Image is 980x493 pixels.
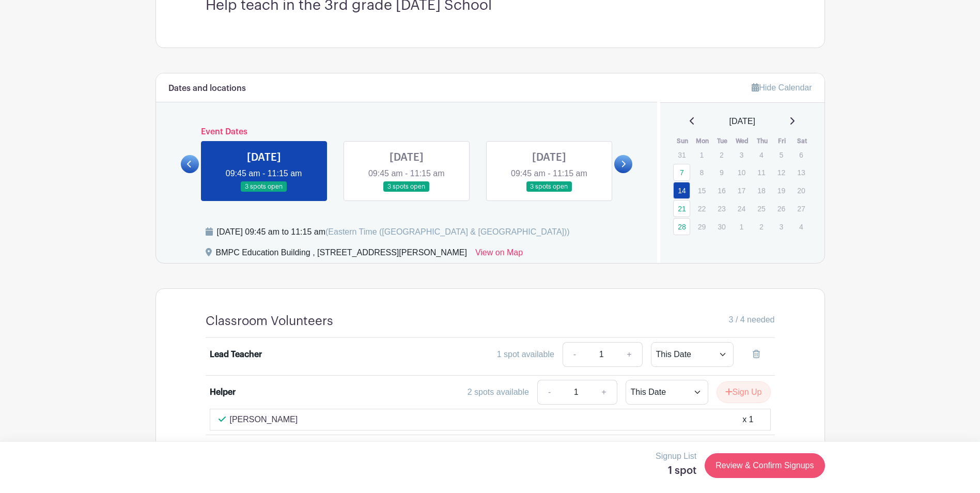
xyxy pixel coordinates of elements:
a: 28 [673,218,690,235]
p: 11 [753,164,770,180]
p: 24 [733,201,750,217]
h4: Classroom Volunteers [206,314,333,329]
span: [DATE] [729,115,755,128]
div: BMPC Education Building , [STREET_ADDRESS][PERSON_NAME] [216,246,467,263]
h6: Dates and locations [168,84,246,94]
p: 16 [713,182,730,198]
p: 18 [753,182,770,198]
p: 12 [773,164,790,180]
p: 22 [693,201,710,217]
p: 3 [733,147,750,163]
th: Sat [792,136,812,146]
p: 20 [792,182,810,198]
a: Review & Confirm Signups [705,453,825,478]
div: Helper [210,386,236,398]
p: 13 [792,164,810,180]
th: Tue [712,136,733,146]
a: 14 [673,182,690,199]
a: Hide Calendar [752,83,812,92]
p: 23 [713,201,730,217]
p: Signup List [656,450,696,463]
p: 1 [693,147,710,163]
p: 5 [773,147,790,163]
th: Sun [673,136,693,146]
div: Lead Teacher [210,348,262,361]
a: 7 [673,164,690,181]
a: View on Map [475,246,523,263]
p: 29 [693,219,710,235]
p: 2 [713,147,730,163]
div: [DATE] 09:45 am to 11:15 am [217,226,570,238]
p: 6 [792,147,810,163]
p: 26 [773,201,790,217]
a: + [616,342,642,367]
p: 17 [733,182,750,198]
p: 4 [753,147,770,163]
p: 1 [733,219,750,235]
a: - [563,342,586,367]
p: 19 [773,182,790,198]
h5: 1 spot [656,465,696,477]
span: 3 / 4 needed [729,314,775,326]
p: 15 [693,182,710,198]
div: 2 spots available [468,386,529,398]
div: x 1 [742,413,753,426]
p: 9 [713,164,730,180]
p: 10 [733,164,750,180]
p: 27 [792,201,810,217]
th: Fri [772,136,792,146]
th: Mon [693,136,713,146]
p: [PERSON_NAME] [230,413,298,426]
th: Thu [752,136,772,146]
a: 21 [673,200,690,217]
p: 31 [673,147,690,163]
p: 3 [773,219,790,235]
span: (Eastern Time ([GEOGRAPHIC_DATA] & [GEOGRAPHIC_DATA])) [325,227,570,236]
button: Sign Up [717,381,771,403]
p: 8 [693,164,710,180]
p: 2 [753,219,770,235]
h6: Event Dates [199,127,615,137]
a: - [537,380,561,405]
th: Wed [733,136,753,146]
p: 30 [713,219,730,235]
a: + [591,380,617,405]
p: 4 [792,219,810,235]
div: 1 spot available [497,348,554,361]
p: 25 [753,201,770,217]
